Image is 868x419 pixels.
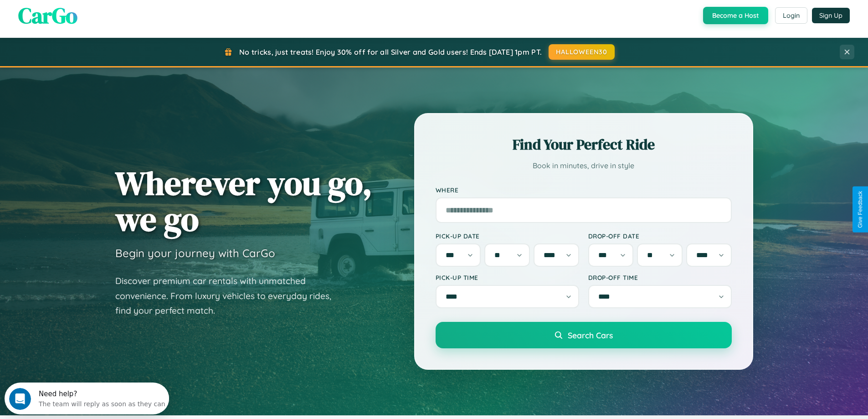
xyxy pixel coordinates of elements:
[436,322,732,348] button: Search Cars
[4,4,169,29] div: Open Intercom Messenger
[775,7,807,24] button: Login
[239,47,542,57] span: No tricks, just treats! Enjoy 30% off for all Silver and Gold users! Ends [DATE] 1pm PT.
[436,159,732,172] p: Book in minutes, drive in style
[588,232,732,240] label: Drop-off Date
[436,274,579,281] label: Pick-up Time
[703,7,768,24] button: Become a Host
[115,274,343,318] p: Discover premium car rentals with unmatched convenience. From luxury vehicles to everyday rides, ...
[812,8,850,23] button: Sign Up
[568,330,613,340] span: Search Cars
[5,383,169,414] iframe: Intercom live chat discovery launcher
[549,44,615,60] button: HALLOWEEN30
[115,246,275,260] h3: Begin your journey with CarGo
[18,0,77,31] span: CarGo
[9,388,31,410] iframe: Intercom live chat
[588,274,732,281] label: Drop-off Time
[857,191,863,228] div: Give Feedback
[34,15,161,25] div: The team will reply as soon as they can
[436,186,732,194] label: Where
[436,232,579,240] label: Pick-up Date
[115,165,372,237] h1: Wherever you go, we go
[34,8,161,15] div: Need help?
[436,134,732,155] h2: Find Your Perfect Ride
